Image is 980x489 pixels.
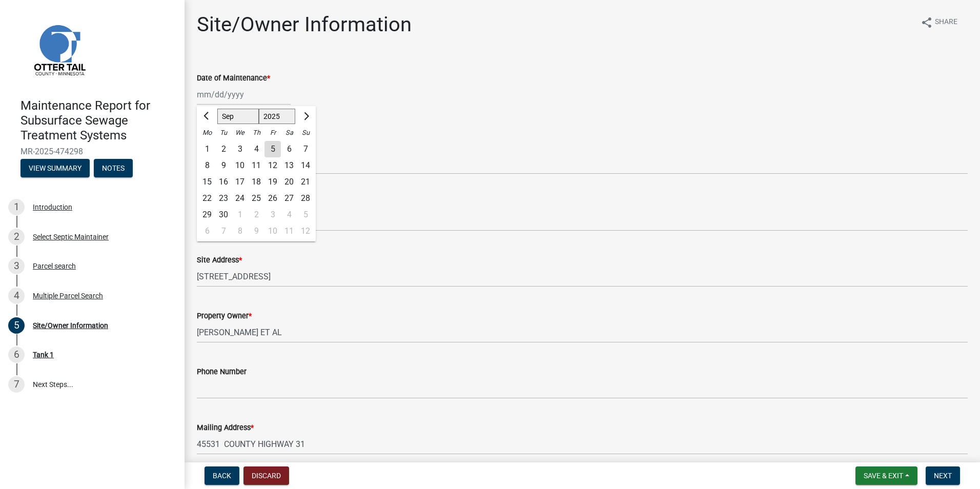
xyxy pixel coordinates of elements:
[264,157,281,174] div: Friday, September 12, 2025
[217,109,259,124] select: Select month
[297,157,314,174] div: Sunday, September 14, 2025
[215,223,232,239] div: 7
[248,207,264,223] div: Thursday, October 2, 2025
[232,223,248,239] div: 8
[232,190,248,207] div: Wednesday, September 24, 2025
[297,223,314,239] div: 12
[297,190,314,207] div: Sunday, September 28, 2025
[248,223,264,239] div: Thursday, October 9, 2025
[215,190,232,207] div: Tuesday, September 23, 2025
[21,98,176,142] h4: Maintenance Report for Subsurface Sewage Treatment Systems
[197,257,242,264] label: Site Address
[215,207,232,223] div: 30
[215,207,232,223] div: Tuesday, September 30, 2025
[215,125,232,141] div: Tu
[8,288,25,304] div: 4
[94,165,133,173] wm-modal-confirm: Notes
[264,174,281,190] div: 19
[281,174,297,190] div: Saturday, September 20, 2025
[8,317,25,334] div: 5
[215,190,232,207] div: 23
[248,223,264,239] div: 9
[199,157,215,174] div: Monday, September 8, 2025
[281,157,297,174] div: Saturday, September 13, 2025
[297,157,314,174] div: 14
[264,174,281,190] div: Friday, September 19, 2025
[297,190,314,207] div: 28
[205,466,239,485] button: Back
[8,229,25,245] div: 2
[259,109,296,124] select: Select year
[232,174,248,190] div: Wednesday, September 17, 2025
[935,16,957,29] span: Share
[264,207,281,223] div: Friday, October 3, 2025
[33,351,54,358] div: Tank 1
[232,207,248,223] div: 1
[264,223,281,239] div: 10
[232,125,248,141] div: We
[297,223,314,239] div: Sunday, October 12, 2025
[248,157,264,174] div: 11
[248,190,264,207] div: 25
[215,223,232,239] div: Tuesday, October 7, 2025
[243,466,289,485] button: Discard
[281,190,297,207] div: Saturday, September 27, 2025
[248,125,264,141] div: Th
[281,190,297,207] div: 27
[232,141,248,157] div: Wednesday, September 3, 2025
[297,141,314,157] div: Sunday, September 7, 2025
[33,233,109,240] div: Select Septic Maintainer
[297,125,314,141] div: Su
[281,223,297,239] div: 11
[281,141,297,157] div: 6
[199,174,215,190] div: Monday, September 15, 2025
[199,141,215,157] div: 1
[215,141,232,157] div: Tuesday, September 2, 2025
[21,159,90,177] button: View Summary
[215,157,232,174] div: 9
[197,369,247,376] label: Phone Number
[248,141,264,157] div: Thursday, September 4, 2025
[33,262,76,270] div: Parcel search
[232,141,248,157] div: 3
[8,347,25,363] div: 6
[297,174,314,190] div: Sunday, September 21, 2025
[215,174,232,190] div: 16
[281,157,297,174] div: 13
[232,223,248,239] div: Wednesday, October 8, 2025
[281,223,297,239] div: Saturday, October 11, 2025
[864,472,903,480] span: Save & Exit
[264,223,281,239] div: Friday, October 10, 2025
[197,84,291,105] input: mm/dd/yyyy
[248,174,264,190] div: 18
[199,223,215,239] div: Monday, October 6, 2025
[199,141,215,157] div: Monday, September 1, 2025
[264,141,281,157] div: Friday, September 5, 2025
[94,159,133,177] button: Notes
[921,16,933,29] i: share
[199,125,215,141] div: Mo
[855,466,917,485] button: Save & Exit
[8,258,25,274] div: 3
[297,141,314,157] div: 7
[197,424,254,432] label: Mailing Address
[281,207,297,223] div: Saturday, October 4, 2025
[248,174,264,190] div: Thursday, September 18, 2025
[21,11,97,88] img: Otter Tail County, Minnesota
[232,157,248,174] div: Wednesday, September 10, 2025
[199,223,215,239] div: 6
[33,203,72,211] div: Introduction
[264,141,281,157] div: 5
[8,199,25,215] div: 1
[232,174,248,190] div: 17
[232,207,248,223] div: Wednesday, October 1, 2025
[926,466,960,485] button: Next
[264,125,281,141] div: Fr
[297,207,314,223] div: 5
[215,174,232,190] div: Tuesday, September 16, 2025
[213,472,231,480] span: Back
[264,190,281,207] div: 26
[299,108,312,125] button: Next month
[264,157,281,174] div: 12
[912,12,966,32] button: shareShare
